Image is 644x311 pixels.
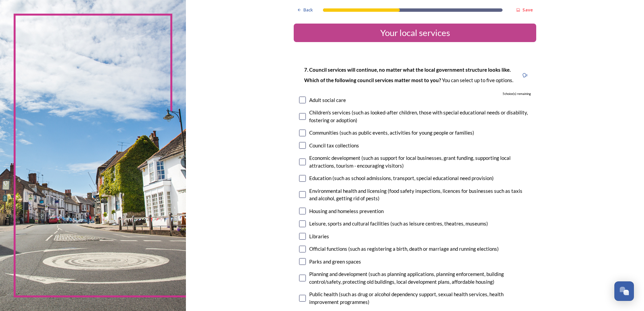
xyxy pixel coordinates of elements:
[309,270,531,285] div: Planning and development (such as planning applications, planning enforcement, building control/s...
[614,281,634,301] button: Open Chat
[309,220,488,228] div: Leisure, sports and cultural facilities (such as leisure centres, theatres, museums)
[309,174,494,182] div: Education (such as school admissions, transport, special educational need provision)
[309,207,384,215] div: Housing and homeless prevention
[309,233,329,240] div: Libraries
[309,154,531,169] div: Economic development (such as support for local businesses, grant funding, supporting local attra...
[304,77,513,84] p: You can select up to five options.
[303,7,313,13] span: Back
[309,290,531,306] div: Public health (such as drug or alcohol dependency support, sexual health services, health improve...
[522,7,533,13] strong: Save
[304,77,442,83] strong: Which of the following council services matter most to you?
[309,258,361,266] div: Parks and green spaces
[296,26,534,39] div: Your local services
[309,129,474,137] div: Communities (such as public events, activities for young people or families)
[309,187,531,202] div: Environmental health and licensing (food safety inspections, licences for businesses such as taxi...
[309,245,499,253] div: Official functions (such as registering a birth, death or marriage and running elections)
[309,142,359,149] div: Council tax collections
[503,92,531,96] span: 5 choice(s) remaining
[304,67,511,73] strong: 7. Council services will continue, no matter what the local government structure looks like.
[309,96,346,104] div: Adult social care
[309,109,531,124] div: Children's services (such as looked-after children, those with special educational needs or disab...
